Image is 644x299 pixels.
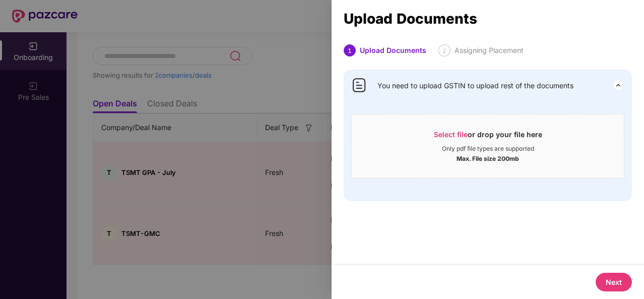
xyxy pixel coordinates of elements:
[442,145,534,153] div: Only pdf file types are supported
[434,130,468,139] span: Select file
[455,44,524,56] div: Assigning Placement
[348,47,352,54] span: 1
[377,80,573,91] span: You need to upload GSTIN to upload rest of the documents
[612,79,624,91] img: svg+xml;base64,PHN2ZyB3aWR0aD0iMjQiIGhlaWdodD0iMjQiIHZpZXdCb3g9IjAgMCAyNCAyNCIgZmlsbD0ibm9uZSIgeG...
[360,44,426,56] div: Upload Documents
[344,13,632,24] div: Upload Documents
[352,122,624,170] span: Select fileor drop your file hereOnly pdf file types are supportedMax. File size 200mb
[442,47,446,54] span: 2
[351,77,367,93] img: svg+xml;base64,PHN2ZyB4bWxucz0iaHR0cDovL3d3dy53My5vcmcvMjAwMC9zdmciIHdpZHRoPSI0MCIgaGVpZ2h0PSI0MC...
[457,153,519,163] div: Max. File size 200mb
[434,130,542,145] div: or drop your file here
[596,273,632,291] button: Next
